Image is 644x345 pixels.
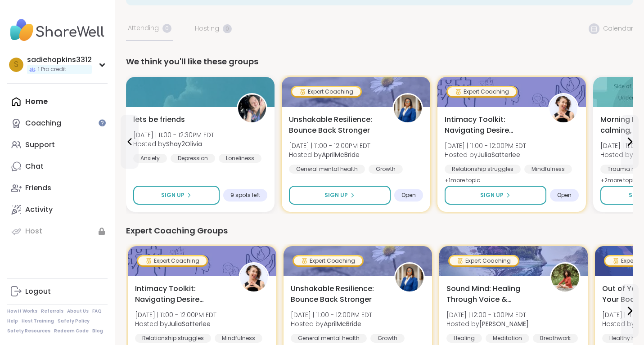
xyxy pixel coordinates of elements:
[25,226,42,236] div: Host
[450,256,518,265] div: Expert Coaching
[324,191,348,199] span: Sign Up
[551,264,579,291] img: Joana_Ayala
[289,141,370,150] span: [DATE] | 11:00 - 12:00PM EDT
[7,328,50,334] a: Safety Resources
[401,192,416,199] span: Open
[25,205,53,215] div: Activity
[240,264,268,291] img: JuliaSatterlee
[445,114,538,136] span: Intimacy Toolkit: Navigating Desire Dynamics
[369,165,403,174] div: Growth
[445,141,526,150] span: [DATE] | 11:00 - 12:00PM EDT
[7,220,108,242] a: Host
[219,154,261,163] div: Loneliness
[445,165,521,174] div: Relationship struggles
[557,192,572,199] span: Open
[394,94,422,122] img: AprilMcBride
[324,319,361,328] b: AprilMcBride
[479,319,529,328] b: [PERSON_NAME]
[549,94,577,122] img: JuliaSatterlee
[322,150,360,159] b: AprilMcBride
[67,308,89,314] a: About Us
[7,112,108,134] a: Coaching
[135,319,216,328] span: Hosted by
[289,150,370,159] span: Hosted by
[289,165,365,174] div: General mental health
[161,191,185,199] span: Sign Up
[477,150,520,159] b: JuliaSatterlee
[480,191,504,199] span: Sign Up
[25,287,51,296] div: Logout
[58,318,90,324] a: Safety Policy
[133,130,214,139] span: [DATE] | 11:00 - 12:30PM EDT
[135,310,216,319] span: [DATE] | 11:00 - 12:00PM EDT
[168,319,211,328] b: JuliaSatterlee
[25,161,44,171] div: Chat
[25,183,51,193] div: Friends
[27,55,92,65] div: sadiehopkins3312
[396,264,423,291] img: AprilMcBride
[92,308,102,314] a: FAQ
[524,165,572,174] div: Mindfulness
[292,87,360,96] div: Expert Coaching
[135,283,229,305] span: Intimacy Toolkit: Navigating Desire Dynamics
[14,59,18,71] span: s
[289,186,391,205] button: Sign Up
[7,14,108,46] img: ShareWell Nav Logo
[7,177,108,199] a: Friends
[533,334,578,343] div: Breathwork
[99,119,106,126] iframe: Spotlight
[448,87,516,96] div: Expert Coaching
[370,334,405,343] div: Growth
[291,310,372,319] span: [DATE] | 11:00 - 12:00PM EDT
[138,256,207,265] div: Expert Coaching
[171,154,215,163] div: Depression
[215,334,262,343] div: Mindfulness
[7,199,108,220] a: Activity
[7,308,37,314] a: How It Works
[135,334,211,343] div: Relationship struggles
[7,134,108,156] a: Support
[133,186,220,205] button: Sign Up
[133,139,214,148] span: Hosted by
[289,114,383,136] span: Unshakable Resilience: Bounce Back Stronger
[446,310,529,319] span: [DATE] | 12:00 - 1:00PM EDT
[486,334,529,343] div: Meditation
[38,66,66,73] span: 1 Pro credit
[92,328,103,334] a: Blog
[22,318,54,324] a: Host Training
[446,334,482,343] div: Healing
[291,319,372,328] span: Hosted by
[445,186,546,205] button: Sign Up
[54,328,89,334] a: Redeem Code
[126,55,633,68] div: We think you'll like these groups
[7,318,18,324] a: Help
[166,139,202,148] b: Shay2Olivia
[294,256,362,265] div: Expert Coaching
[7,281,108,302] a: Logout
[25,118,61,128] div: Coaching
[133,114,185,125] span: lets be friends
[7,156,108,177] a: Chat
[126,224,633,237] div: Expert Coaching Groups
[238,94,266,122] img: Shay2Olivia
[25,140,55,150] div: Support
[446,319,529,328] span: Hosted by
[41,308,63,314] a: Referrals
[291,283,384,305] span: Unshakable Resilience: Bounce Back Stronger
[445,150,526,159] span: Hosted by
[230,192,260,199] span: 9 spots left
[291,334,367,343] div: General mental health
[446,283,540,305] span: Sound Mind: Healing Through Voice & Vibration
[133,154,167,163] div: Anxiety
